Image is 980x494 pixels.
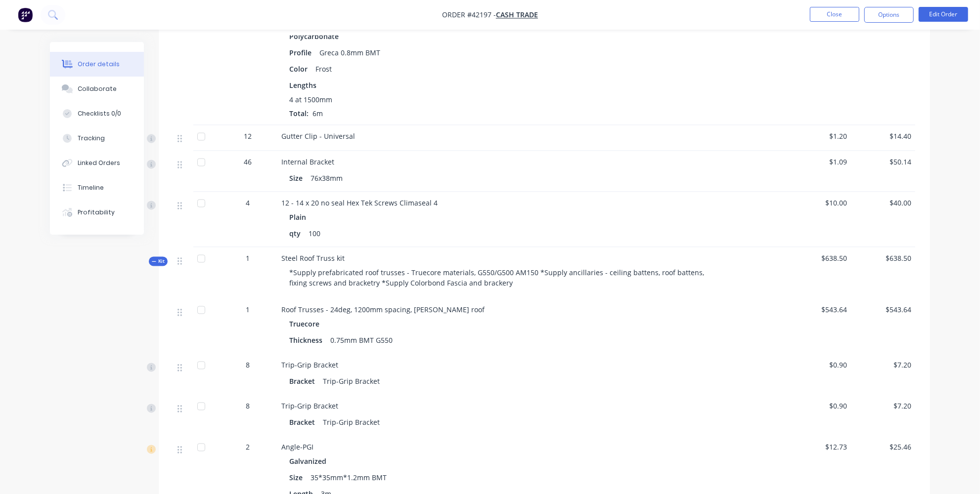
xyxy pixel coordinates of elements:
div: 76x38mm [307,171,347,186]
span: $0.90 [791,401,847,412]
button: Order details [50,52,144,77]
div: qty [289,227,305,241]
span: $50.14 [855,157,911,167]
span: $7.20 [855,360,911,370]
span: $7.20 [855,401,911,412]
span: Internal Bracket [281,158,334,167]
span: $10.00 [791,198,847,208]
span: $638.50 [791,253,847,264]
div: Size [289,471,307,485]
div: Tracking [78,134,105,143]
span: Trip-Grip Bracket [281,402,338,411]
span: Order #42197 - [442,10,496,20]
div: Greca 0.8mm BMT [315,45,384,60]
div: Trip-Grip Bracket [319,415,384,430]
button: Tracking [50,126,144,151]
div: Plain [289,210,310,225]
div: Color [289,62,312,76]
span: 6m [309,109,327,119]
span: Total: [289,109,309,119]
span: $12.73 [791,442,847,453]
span: $543.64 [855,305,911,315]
div: Linked Orders [78,159,120,167]
span: 4 at 1500mm [289,94,332,105]
span: $25.46 [855,442,911,453]
span: $0.90 [791,360,847,370]
span: 46 [244,157,252,167]
span: $638.50 [855,253,911,264]
span: 1 [246,253,250,264]
button: Kit [149,257,168,266]
div: Size [289,171,307,186]
div: Profitability [78,208,115,217]
div: 0.75mm BMT G550 [326,333,397,348]
div: 100 [305,227,324,241]
button: Profitability [50,200,144,225]
span: Trip-Grip Bracket [281,361,338,370]
span: 12 [244,131,252,142]
div: Collaborate [78,84,117,93]
button: Collaborate [50,77,144,101]
span: 8 [246,360,250,370]
span: $543.64 [791,305,847,315]
div: Bracket [289,374,319,389]
button: Checklists 0/0 [50,101,144,126]
button: Edit Order [919,7,968,22]
span: $1.20 [791,131,847,142]
span: $14.40 [855,131,911,142]
button: Linked Orders [50,151,144,175]
div: Bracket [289,415,319,430]
div: Truecore [289,317,323,331]
div: Order details [78,60,120,69]
span: 12 - 14 x 20 no seal Hex Tek Screws Climaseal 4 [281,199,438,208]
span: Steel Roof Truss kit [281,254,345,263]
span: $1.09 [791,157,847,167]
span: 8 [246,401,250,412]
span: Kit [152,258,165,265]
div: 35*35mm*1.2mm BMT [307,471,391,485]
div: Profile [289,45,315,60]
a: Cash Trade [496,10,538,20]
span: Angle-PGI [281,443,313,452]
span: 1 [246,305,250,315]
button: Options [864,7,914,23]
span: $40.00 [855,198,911,208]
span: 4 [246,198,250,208]
button: Close [810,7,859,22]
div: Trip-Grip Bracket [319,374,384,389]
div: Thickness [289,333,326,348]
span: Gutter Clip - Universal [281,132,355,141]
div: Timeline [78,183,104,192]
div: Checklists 0/0 [78,109,121,118]
div: Polycarbonate [289,29,343,43]
span: *Supply prefabricated roof trusses - Truecore materials, G550/G500 AM150 *Supply ancillaries - ce... [289,268,706,288]
img: Factory [18,7,33,22]
button: Timeline [50,175,144,200]
div: Galvanized [289,454,330,469]
span: Lengths [289,80,316,90]
div: Frost [312,62,336,76]
span: Roof Trusses - 24deg, 1200mm spacing, [PERSON_NAME] roof [281,305,485,315]
span: 2 [246,442,250,453]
